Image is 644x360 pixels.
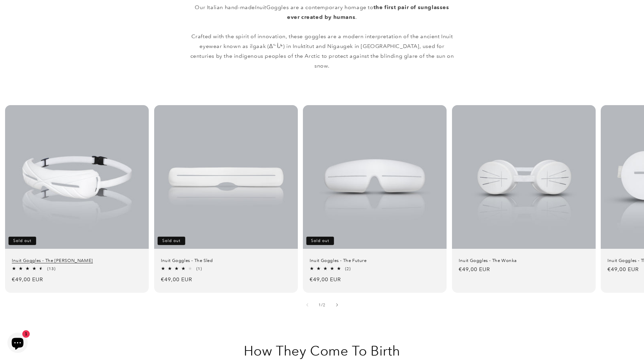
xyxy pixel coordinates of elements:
a: Inuit Goggles - The [PERSON_NAME] [12,258,142,263]
button: Slide left [300,297,315,312]
a: Inuit Goggles - The Wonka [459,258,589,263]
h2: How They Come To Birth [190,342,454,360]
strong: the first pair of sunglasses [374,4,449,10]
inbox-online-store-chat: Shopify online store chat [5,333,30,355]
a: Inuit Goggles - The Future [310,258,440,263]
a: Inuit Goggles - The Sled [161,258,291,263]
span: / [321,302,323,308]
span: 1 [318,302,321,308]
span: 2 [323,302,326,308]
p: Our Italian hand-made Goggles are a contemporary homage to . Crafted with the spirit of innovatio... [190,3,454,71]
button: Slide right [330,297,344,312]
strong: ever created by humans [287,14,355,20]
em: Inuit [255,4,266,10]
